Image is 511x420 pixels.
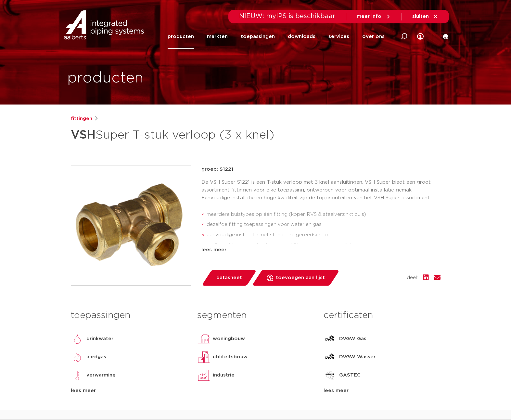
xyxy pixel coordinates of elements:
[324,351,337,364] img: DVGW Wasser
[324,309,440,322] h3: certificaten
[71,387,187,395] div: lees meer
[357,14,391,19] a: meer info
[71,309,187,322] h3: toepassingen
[201,179,441,202] p: De VSH Super S1221 is een T-stuk verloop met 3 knel aansluitingen. VSH Super biedt een groot asso...
[71,332,84,345] img: drinkwater
[216,273,242,283] span: datasheet
[207,240,441,251] li: snelle verbindingstechnologie waarbij her-montage mogelijk is
[207,219,441,230] li: dezelfde fitting toepassingen voor water en gas
[328,24,349,49] a: services
[197,309,314,322] h3: segmenten
[407,274,418,282] span: deel:
[213,335,245,343] p: woningbouw
[86,335,113,343] p: drinkwater
[324,387,440,395] div: lees meer
[201,270,257,286] a: datasheet
[168,24,194,49] a: producten
[197,369,210,382] img: industrie
[362,24,385,49] a: over ons
[86,371,116,379] p: verwarming
[201,246,441,254] div: lees meer
[213,371,235,379] p: industrie
[339,335,366,343] p: DVGW Gas
[412,14,439,19] a: sluiten
[241,24,275,49] a: toepassingen
[71,115,92,123] a: fittingen
[71,351,84,364] img: aardgas
[197,332,210,345] img: woningbouw
[239,13,336,19] span: NIEUW: myIPS is beschikbaar
[201,166,441,173] p: groep: S1221
[86,353,106,361] p: aardgas
[288,24,315,49] a: downloads
[197,351,210,364] img: utiliteitsbouw
[207,230,441,240] li: eenvoudige installatie met standaard gereedschap
[339,371,361,379] p: GASTEC
[324,369,337,382] img: GASTEC
[168,24,385,49] nav: Menu
[207,24,228,49] a: markten
[207,209,441,220] li: meerdere buistypes op één fitting (koper, RVS & staalverzinkt buis)
[67,68,144,89] h1: producten
[412,14,429,19] span: sluiten
[339,353,376,361] p: DVGW Wasser
[71,369,84,382] img: verwarming
[213,353,248,361] p: utiliteitsbouw
[276,273,325,283] span: toevoegen aan lijst
[71,125,315,145] h1: Super T-stuk verloop (3 x knel)
[357,14,381,19] span: meer info
[71,129,96,141] strong: VSH
[71,166,191,285] img: Product Image for VSH Super T-stuk verloop (3 x knel)
[324,332,337,345] img: DVGW Gas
